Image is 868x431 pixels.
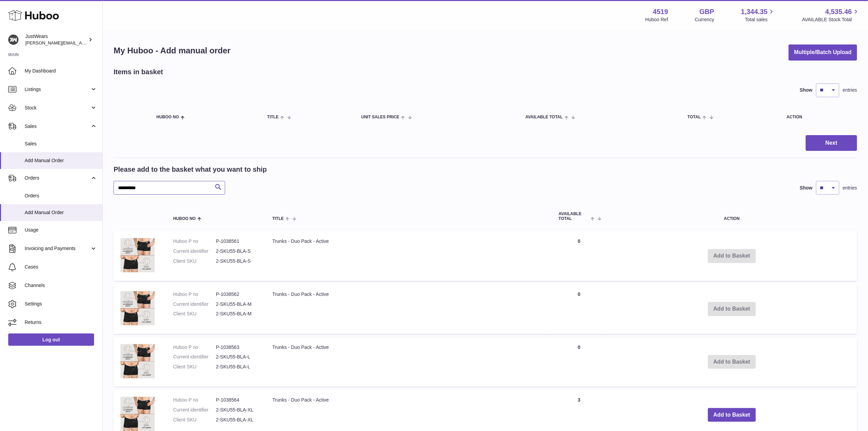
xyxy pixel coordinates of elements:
dt: Huboo P no [173,344,216,351]
td: 0 [552,231,607,281]
span: Stock [25,105,90,111]
span: Usage [25,227,97,233]
dd: 2-SKU55-BLA-S [216,248,259,254]
span: entries [843,185,857,191]
span: Orders [25,193,97,199]
dt: Client SKU [173,258,216,264]
span: Cases [25,264,97,270]
dd: 2-SKU55-BLA-S [216,258,259,264]
span: Unit Sales Price [361,115,399,119]
span: Add Manual Order [25,157,97,164]
h1: My Huboo - Add manual order [114,45,231,56]
dd: 2-SKU55-BLA-L [216,354,259,360]
span: Sales [25,141,97,147]
span: Listings [25,86,90,93]
img: Trunks - Duo Pack - Active [120,397,155,431]
dd: 2-SKU55-BLA-M [216,311,259,317]
th: Action [607,205,857,227]
img: Trunks - Duo Pack - Active [120,344,155,378]
dd: P-1038563 [216,344,259,351]
dt: Current identifier [173,407,216,413]
div: Currency [695,16,714,23]
span: 1,344.35 [741,7,768,16]
span: Title [272,217,284,221]
td: 0 [552,284,607,334]
dt: Current identifier [173,248,216,254]
a: 4,535.46 AVAILABLE Stock Total [802,7,860,23]
span: Orders [25,175,90,181]
img: Trunks - Duo Pack - Active [120,291,155,325]
span: Total sales [745,16,775,23]
span: Title [267,115,278,119]
div: Action [787,115,850,119]
span: AVAILABLE Total [526,115,563,119]
div: JustWears [25,33,87,46]
span: Channels [25,282,97,289]
dd: 2-SKU55-BLA-XL [216,407,259,413]
dd: P-1038561 [216,238,259,245]
dt: Huboo P no [173,291,216,298]
label: Show [800,87,813,93]
td: 0 [552,337,607,387]
span: Returns [25,319,97,326]
span: AVAILABLE Stock Total [802,16,860,23]
span: Huboo no [173,217,196,221]
span: 4,535.46 [825,7,852,16]
a: Log out [8,334,94,346]
dd: 2-SKU55-BLA-L [216,364,259,370]
strong: GBP [699,7,714,16]
dt: Current identifier [173,354,216,360]
span: [PERSON_NAME][EMAIL_ADDRESS][DOMAIN_NAME] [25,40,137,45]
span: Total [688,115,701,119]
button: Add to Basket [708,408,756,422]
dd: P-1038564 [216,397,259,403]
label: Show [800,185,813,191]
dt: Client SKU [173,311,216,317]
button: Multiple/Batch Upload [789,44,857,61]
h2: Please add to the basket what you want to ship [114,165,267,174]
dt: Huboo P no [173,397,216,403]
span: Sales [25,123,90,130]
span: My Dashboard [25,68,97,74]
h2: Items in basket [114,67,163,77]
span: entries [843,87,857,93]
dd: 2-SKU55-BLA-M [216,301,259,308]
img: josh@just-wears.com [8,35,18,45]
span: AVAILABLE Total [559,212,589,221]
span: Add Manual Order [25,209,97,216]
dt: Huboo P no [173,238,216,245]
td: Trunks - Duo Pack - Active [265,337,552,387]
td: Trunks - Duo Pack - Active [265,231,552,281]
dt: Client SKU [173,417,216,423]
button: Next [806,135,857,151]
a: 1,344.35 Total sales [741,7,776,23]
img: Trunks - Duo Pack - Active [120,238,155,272]
span: Huboo no [156,115,179,119]
dt: Client SKU [173,364,216,370]
span: Invoicing and Payments [25,245,90,252]
span: Settings [25,301,97,307]
div: Huboo Ref [645,16,668,23]
strong: 4519 [653,7,668,16]
dt: Current identifier [173,301,216,308]
dd: 2-SKU55-BLA-XL [216,417,259,423]
dd: P-1038562 [216,291,259,298]
td: Trunks - Duo Pack - Active [265,284,552,334]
